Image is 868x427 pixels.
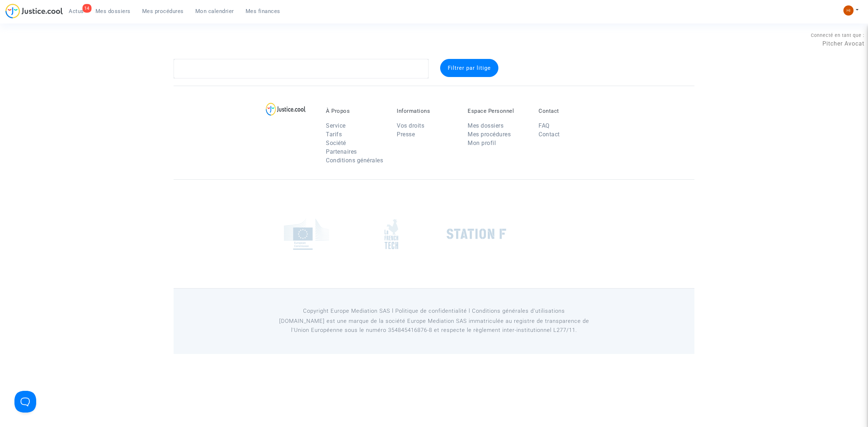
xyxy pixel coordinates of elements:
[240,6,286,17] a: Mes finances
[539,108,599,114] p: Contact
[63,6,90,17] a: 14Actus
[468,108,528,114] p: Espace Personnel
[195,8,234,14] span: Mon calendrier
[269,317,599,335] p: [DOMAIN_NAME] est une marque de la société Europe Mediation SAS immatriculée au registre de tr...
[384,219,398,249] img: french_tech.png
[90,6,136,17] a: Mes dossiers
[190,6,240,17] a: Mon calendrier
[95,8,131,14] span: Mes dossiers
[843,5,854,16] img: fc99b196863ffcca57bb8fe2645aafd9
[326,108,386,114] p: À Propos
[326,157,383,164] a: Conditions générales
[142,8,184,14] span: Mes procédures
[397,108,457,114] p: Informations
[269,307,599,316] p: Copyright Europe Mediation SAS l Politique de confidentialité l Conditions générales d’utilisa...
[539,122,550,129] a: FAQ
[326,122,346,129] a: Service
[468,131,511,138] a: Mes procédures
[539,131,560,138] a: Contact
[326,140,346,146] a: Société
[14,391,36,413] iframe: Help Scout Beacon - Open
[284,218,329,250] img: europe_commision.png
[246,8,280,14] span: Mes finances
[136,6,190,17] a: Mes procédures
[69,8,84,14] span: Actus
[5,4,63,18] img: jc-logo.svg
[448,65,491,71] span: Filtrer par litige
[326,148,357,155] a: Partenaires
[468,122,503,129] a: Mes dossiers
[447,229,506,239] img: stationf.png
[326,131,342,138] a: Tarifs
[811,33,864,38] span: Connecté en tant que :
[397,122,424,129] a: Vos droits
[82,4,92,13] div: 14
[468,140,496,146] a: Mon profil
[266,103,306,116] img: logo-lg.svg
[397,131,415,138] a: Presse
